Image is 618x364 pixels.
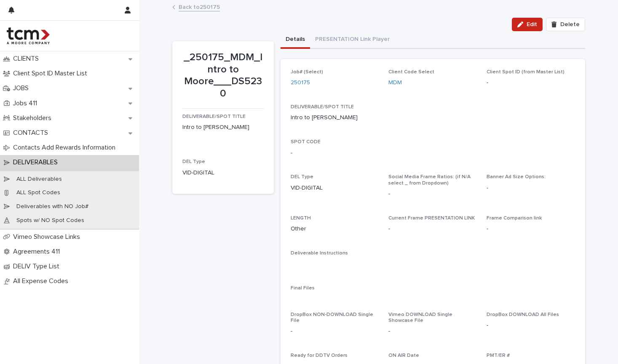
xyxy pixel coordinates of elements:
[10,70,94,78] p: Client Spot ID Master List
[487,174,546,179] span: Banner Ad Size Options:
[10,158,64,166] p: DELIVERABLES
[10,114,58,122] p: Stakeholders
[388,225,390,233] p: -
[10,99,44,107] p: Jobs 411
[10,262,66,270] p: DELIV Type List
[182,169,264,177] p: VID-DIGITAL
[10,203,95,210] p: Deliverables with NO Job#
[182,114,246,119] span: DELIVERABLE/SPOT TITLE
[291,353,348,358] span: Ready for DDTV Orders
[291,251,348,256] span: Deliverable Instructions
[487,353,510,358] span: PMT/ER #
[10,277,75,285] p: All Expense Codes
[291,78,310,87] a: 250175
[487,312,559,317] span: DropBox DOWNLOAD All Files
[487,70,564,75] span: Client Spot ID (from Master List)
[487,216,542,221] span: Frame Comparison link
[512,18,543,31] button: Edit
[10,84,35,92] p: JOBS
[179,2,220,11] a: Back to250175
[487,78,575,87] p: -
[487,225,575,233] p: -
[291,327,379,336] p: -
[291,225,379,233] p: Other
[388,216,475,221] span: Current Frame PRESENTATION LINK
[10,233,87,241] p: Vimeo Showcase Links
[182,123,264,132] p: Intro to [PERSON_NAME]
[560,21,580,27] span: Delete
[7,27,50,44] img: 4hMmSqQkux38exxPVZHQ
[291,104,354,110] span: DELIVERABLE/SPOT TITLE
[527,21,537,27] span: Edit
[10,144,122,152] p: Contacts Add Rewards Information
[291,174,313,179] span: DEL Type
[310,31,395,49] button: PRESENTATION Link Player
[10,55,45,63] p: CLIENTS
[388,190,476,198] p: -
[291,139,321,145] span: SPOT CODE
[10,217,91,224] p: Spots w/ NO Spot Codes
[291,184,379,193] p: VID-DIGITAL
[291,70,323,75] span: Job# (Select)
[10,189,67,196] p: ALL Spot Codes
[546,18,585,31] button: Delete
[388,70,434,75] span: Client Code Select
[291,113,358,122] p: Intro to [PERSON_NAME]
[487,184,575,193] p: -
[291,312,373,323] span: DropBox NON-DOWNLOAD Single File
[388,353,419,358] span: ON AIR Date
[291,286,315,291] span: Final Files
[388,312,452,323] span: Vimeo DOWNLOAD Single Showcase File
[10,248,67,256] p: Agreements 411
[281,31,310,49] button: Details
[388,174,471,185] span: Social Media Frame Ratios: (if N/A select _ from Dropdown)
[388,327,476,336] p: -
[388,78,402,87] a: MDM
[10,176,69,183] p: ALL Deliverables
[487,321,575,330] p: -
[182,51,264,100] p: _250175_MDM_Intro to Moore___DS5230
[291,149,292,158] p: -
[182,159,205,164] span: DEL Type
[291,216,311,221] span: LENGTH
[10,129,55,137] p: CONTACTS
